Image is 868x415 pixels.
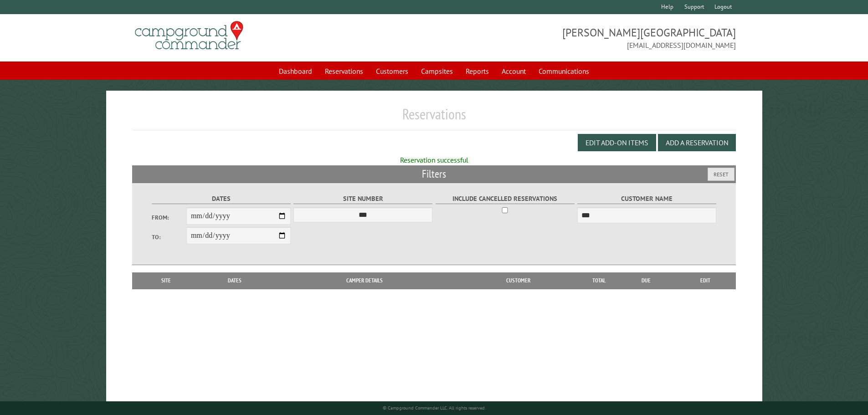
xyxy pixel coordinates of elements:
a: Campsites [416,62,458,80]
th: Site [137,272,196,289]
label: Customer Name [577,194,716,204]
button: Edit Add-on Items [578,134,656,151]
span: [PERSON_NAME][GEOGRAPHIC_DATA] [EMAIL_ADDRESS][DOMAIN_NAME] [434,25,736,51]
th: Camper Details [274,272,455,289]
label: Dates [152,194,291,204]
div: Reservation successful [132,155,736,165]
a: Customers [370,62,414,80]
h1: Reservations [132,105,736,130]
a: Communications [533,62,595,80]
a: Reports [460,62,494,80]
button: Reset [708,168,734,181]
img: Campground Commander [132,18,246,53]
label: Include Cancelled Reservations [436,194,575,204]
label: To: [152,233,186,241]
label: From: [152,213,186,222]
a: Account [496,62,531,80]
label: Site Number [293,194,432,204]
th: Edit [675,272,736,289]
small: © Campground Commander LLC. All rights reserved. [383,405,486,411]
h2: Filters [132,165,736,183]
button: Add a Reservation [658,134,736,151]
th: Due [617,272,675,289]
a: Reservations [319,62,369,80]
a: Dashboard [273,62,318,80]
th: Total [581,272,617,289]
th: Dates [196,272,274,289]
th: Customer [455,272,581,289]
